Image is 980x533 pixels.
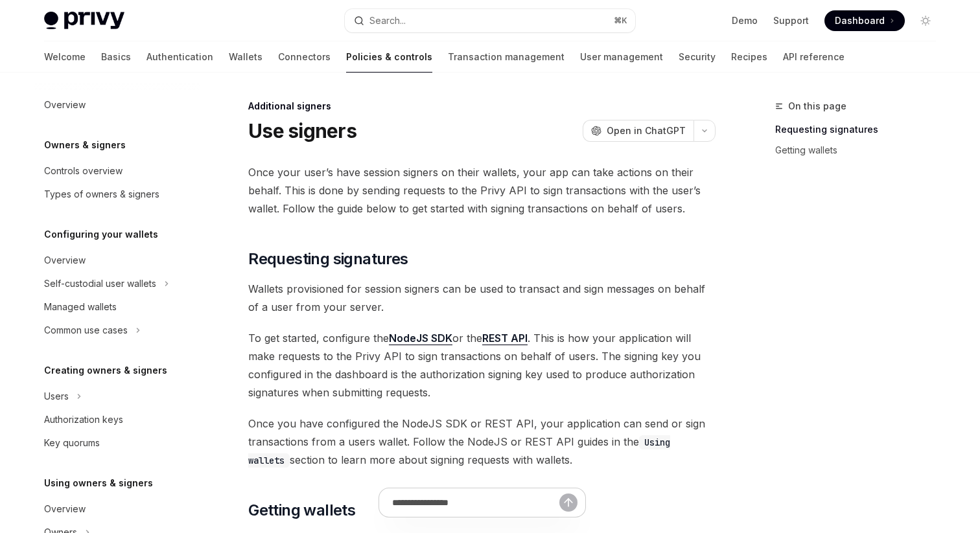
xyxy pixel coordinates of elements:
a: Transaction management [448,41,565,73]
a: Security [679,41,716,73]
button: Toggle Users section [34,385,200,408]
span: Once your user’s have session signers on their wallets, your app can take actions on their behalf... [248,163,716,218]
a: Connectors [278,41,331,73]
span: Requesting signatures [248,249,408,269]
a: Getting wallets [775,140,946,161]
a: Welcome [44,41,86,73]
div: Authorization keys [44,412,123,427]
a: Authorization keys [34,408,200,431]
div: Overview [44,97,86,113]
a: User management [580,41,663,73]
div: Self-custodial user wallets [44,276,156,291]
div: Users [44,389,69,404]
input: Ask a question... [392,488,559,517]
a: API reference [783,41,845,73]
span: Dashboard [835,14,885,27]
a: Types of owners & signers [34,183,200,206]
a: Dashboard [824,10,905,31]
a: Overview [34,497,200,521]
a: Recipes [731,41,767,73]
a: Policies & controls [346,41,432,73]
a: Controls overview [34,159,200,183]
a: REST API [482,332,528,345]
button: Toggle dark mode [915,10,936,31]
h5: Using owners & signers [44,475,153,491]
a: Wallets [229,41,262,73]
a: Key quorums [34,431,200,455]
a: Managed wallets [34,295,200,319]
div: Controls overview [44,163,122,179]
div: Additional signers [248,100,716,113]
button: Toggle Common use cases section [34,319,200,342]
a: Overview [34,249,200,272]
div: Managed wallets [44,299,117,315]
h5: Owners & signers [44,137,126,153]
div: Types of owners & signers [44,187,159,202]
span: Wallets provisioned for session signers can be used to transact and sign messages on behalf of a ... [248,280,716,316]
span: ⌘ K [614,16,627,26]
div: Common use cases [44,323,128,338]
span: On this page [788,98,846,114]
div: Overview [44,501,86,517]
span: Once you have configured the NodeJS SDK or REST API, your application can send or sign transactio... [248,414,716,469]
a: NodeJS SDK [389,332,452,345]
button: Open in ChatGPT [583,120,694,142]
h5: Configuring your wallets [44,227,158,242]
button: Send message [559,493,577,512]
span: Open in ChatGPT [607,124,686,137]
a: Demo [732,14,758,27]
a: Requesting signatures [775,119,946,140]
button: Toggle Self-custodial user wallets section [34,272,200,295]
a: Overview [34,93,200,117]
span: To get started, configure the or the . This is how your application will make requests to the Pri... [248,329,716,402]
div: Overview [44,253,86,268]
div: Key quorums [44,435,100,451]
a: Authentication [146,41,213,73]
h5: Creating owners & signers [44,363,167,378]
img: light logo [44,12,124,30]
h1: Use signers [248,119,356,142]
a: Basics [101,41,131,73]
div: Search... [369,13,406,28]
a: Support [773,14,809,27]
button: Open search [345,9,635,32]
